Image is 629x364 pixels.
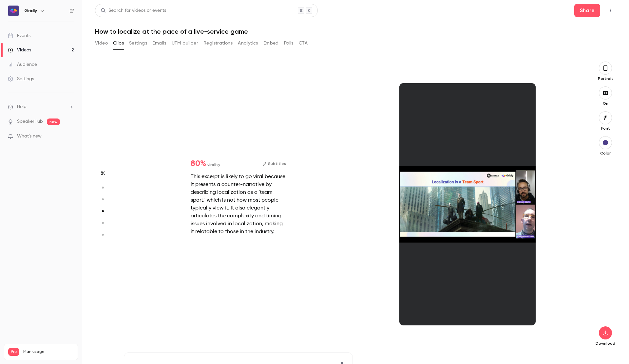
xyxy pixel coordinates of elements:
button: CTA [299,38,308,48]
p: Font [595,126,616,131]
p: Portrait [595,76,616,81]
button: Video [95,38,108,48]
div: Search for videos or events [101,7,166,14]
img: website_grey.svg [10,17,16,22]
h6: Gridly [24,8,37,14]
button: Top Bar Actions [605,5,616,16]
button: Share [574,4,600,17]
button: Polls [284,38,294,48]
span: virality [207,162,220,168]
span: What's new [17,133,42,140]
div: Events [8,32,30,39]
span: 80 % [191,160,206,168]
img: tab_keywords_by_traffic_grey.svg [65,38,70,43]
div: Videos [8,47,31,53]
button: Embed [263,38,279,48]
div: Domain: [DOMAIN_NAME] [17,17,72,22]
h1: How to localize at the pace of a live-service game [95,27,616,35]
img: Gridly [8,6,19,16]
li: help-dropdown-opener [8,103,74,110]
div: This excerpt is likely to go viral because it presents a counter-narrative by describing localiza... [191,173,286,236]
img: tab_domain_overview_orange.svg [18,38,23,43]
button: Subtitles [262,160,286,168]
button: Registrations [203,38,233,48]
button: Settings [129,38,147,48]
div: Audience [8,61,37,68]
button: Analytics [238,38,258,48]
span: new [47,118,60,125]
span: Pro [8,348,19,356]
img: logo_orange.svg [10,10,16,16]
a: SpeakerHub [17,118,43,125]
div: Domain Overview [25,39,59,43]
p: On [595,101,616,106]
div: v 4.0.25 [18,10,32,16]
p: Download [595,341,616,346]
button: Clips [113,38,124,48]
div: Settings [8,76,34,82]
span: Help [17,103,27,110]
iframe: Noticeable Trigger [66,134,74,139]
button: UTM builder [172,38,198,48]
button: Emails [152,38,166,48]
p: Color [595,151,616,156]
div: Keywords by Traffic [72,39,110,43]
span: Plan usage [23,349,74,355]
